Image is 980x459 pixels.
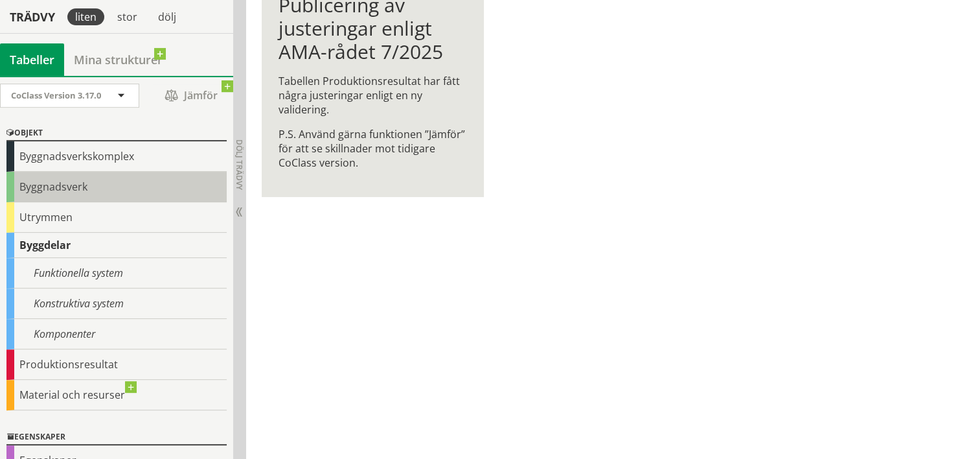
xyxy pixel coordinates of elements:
div: Byggnadsverkskomplex [6,141,227,172]
div: Funktionella system [6,258,227,288]
span: CoClass Version 3.17.0 [11,89,101,101]
p: P.S. Använd gärna funktionen ”Jämför” för att se skillnader mot tidigare CoClass version. [279,127,468,170]
span: Jämför [152,84,230,107]
div: Byggnadsverk [6,172,227,202]
div: liten [67,8,104,25]
div: dölj [150,8,184,25]
div: Komponenter [6,319,227,349]
div: Trädvy [3,10,62,24]
span: Dölj trädvy [234,139,245,190]
div: Objekt [6,126,227,141]
div: Konstruktiva system [6,288,227,319]
div: Egenskaper [6,430,227,445]
div: Byggdelar [6,233,227,258]
div: Produktionsresultat [6,349,227,380]
div: Material och resurser [6,380,227,410]
div: stor [109,8,145,25]
a: Mina strukturer [64,43,172,76]
p: Tabellen Produktionsresultat har fått några justeringar enligt en ny validering. [279,74,468,117]
div: Utrymmen [6,202,227,233]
